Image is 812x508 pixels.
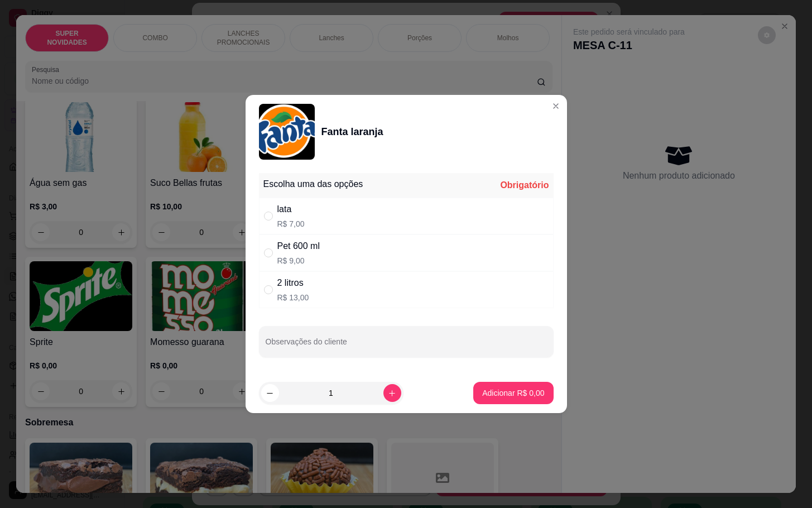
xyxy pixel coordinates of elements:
button: increase-product-quantity [383,384,401,402]
p: Adicionar R$ 0,00 [482,387,544,399]
div: Escolha uma das opções [263,178,363,191]
button: Adicionar R$ 0,00 [473,382,553,404]
input: Observações do cliente [266,341,547,352]
button: decrease-product-quantity [261,384,279,402]
p: R$ 7,00 [277,218,305,229]
img: product-image [259,104,315,160]
p: R$ 13,00 [277,292,309,303]
p: R$ 9,00 [277,255,320,266]
div: Fanta laranja [321,124,383,140]
div: 2 litros [277,276,309,290]
div: lata [277,203,305,216]
div: Obrigatório [500,179,549,192]
button: Close [547,97,565,115]
div: Pet 600 ml [277,239,320,253]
